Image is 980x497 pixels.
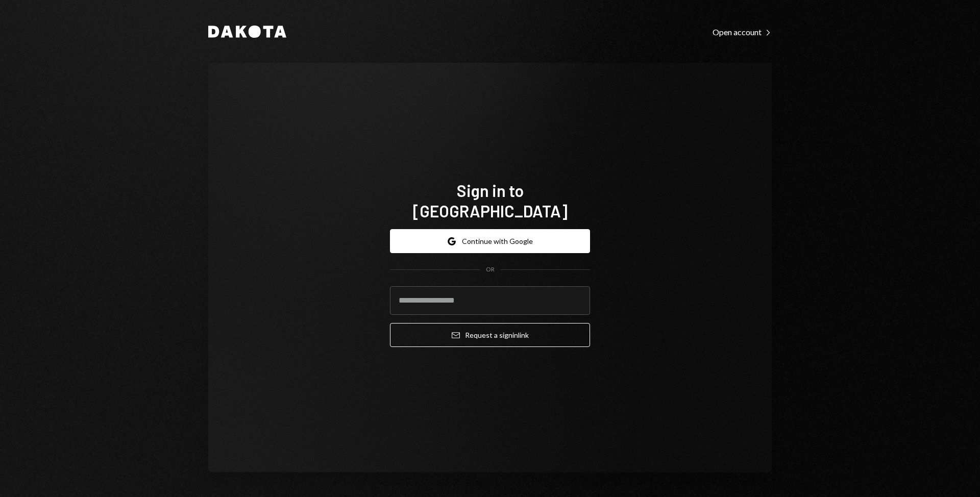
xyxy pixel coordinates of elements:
button: Continue with Google [390,229,590,253]
div: OR [486,265,495,274]
button: Request a signinlink [390,323,590,347]
h1: Sign in to [GEOGRAPHIC_DATA] [390,180,590,221]
a: Open account [713,26,772,37]
div: Open account [713,27,772,37]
